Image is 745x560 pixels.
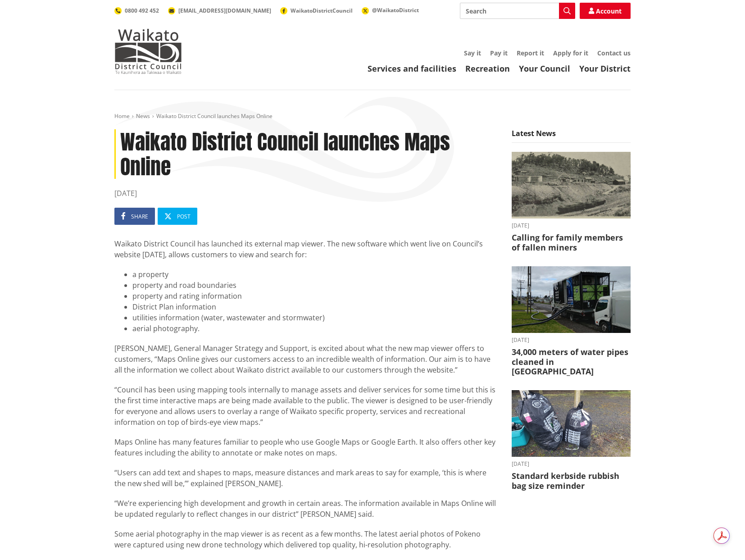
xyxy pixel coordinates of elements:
a: 0800 492 452 [114,7,159,14]
time: [DATE] [512,461,631,467]
time: [DATE] [114,188,498,199]
span: WaikatoDistrictCouncil [291,7,353,14]
span: Waikato District Council launches Maps Online [156,112,273,120]
a: Home [114,112,130,120]
h3: Calling for family members of fallen miners [512,233,631,252]
a: WaikatoDistrictCouncil [280,7,353,14]
a: Your Council [519,63,570,74]
span: @WaikatoDistrict [372,6,419,14]
span: Post [177,213,191,220]
a: Post [158,208,197,225]
a: News [136,112,150,120]
a: Share [114,208,155,225]
a: Pay it [490,49,508,57]
h3: 34,000 meters of water pipes cleaned in [GEOGRAPHIC_DATA] [512,347,631,377]
p: Waikato District Council has launched its external map viewer. The new software which went live o... [114,238,498,260]
li: aerial photography. [132,323,498,334]
span: [EMAIL_ADDRESS][DOMAIN_NAME] [178,7,271,14]
p: “Users can add text and shapes to maps, measure distances and mark areas to say for example, ‘thi... [114,467,498,489]
p: Maps Online has many features familiar to people who use Google Maps or Google Earth. It also off... [114,437,498,458]
time: [DATE] [512,223,631,228]
h5: Latest News [512,129,631,143]
a: Account [580,3,631,19]
a: @WaikatoDistrict [362,6,419,14]
img: Waikato District Council - Te Kaunihera aa Takiwaa o Waikato [114,29,182,74]
p: “We’re experiencing high development and growth in certain areas. The information available in Ma... [114,498,498,519]
li: District Plan information [132,301,498,312]
h1: Waikato District Council launches Maps Online [114,129,498,179]
input: Search input [460,3,575,19]
a: Report it [517,49,544,57]
a: Say it [464,49,481,57]
li: property and road boundaries [132,280,498,291]
a: Recreation [465,63,510,74]
nav: breadcrumb [114,113,631,120]
a: A black-and-white historic photograph shows a hillside with trees, small buildings, and cylindric... [512,152,631,253]
img: 20250825_074435 [512,390,631,457]
li: utilities information (water, wastewater and stormwater) [132,312,498,323]
time: [DATE] [512,337,631,343]
span: Share [131,213,148,220]
p: Some aerial photography in the map viewer is as recent as a few months. The latest aerial photos ... [114,528,498,550]
a: Services and facilities [368,63,456,74]
a: Contact us [597,49,631,57]
p: [PERSON_NAME], General Manager Strategy and Support, is excited about what the new map viewer off... [114,343,498,375]
a: [DATE] Standard kerbside rubbish bag size reminder [512,390,631,491]
a: [EMAIL_ADDRESS][DOMAIN_NAME] [168,7,271,14]
img: NO-DES unit flushing water pipes in Huntly [512,266,631,333]
li: a property [132,269,498,280]
span: 0800 492 452 [125,7,159,14]
a: [DATE] 34,000 meters of water pipes cleaned in [GEOGRAPHIC_DATA] [512,266,631,377]
li: property and rating information [132,291,498,301]
p: “Council has been using mapping tools internally to manage assets and deliver services for some t... [114,384,498,428]
a: Your District [579,63,631,74]
h3: Standard kerbside rubbish bag size reminder [512,471,631,491]
a: Apply for it [553,49,588,57]
img: Glen Afton Mine 1939 [512,152,631,219]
